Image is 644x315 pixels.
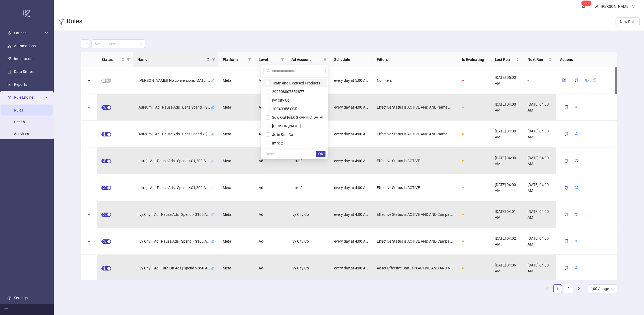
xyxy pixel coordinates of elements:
span: eye [575,132,578,136]
span: Effective Status is ACTIVE AND AND Name ∋ Belt [377,104,453,110]
div: Ad [254,228,287,255]
button: copy [570,76,583,85]
span: every day at 4:00 AM [GEOGRAPHIC_DATA]/New_York [334,238,368,244]
div: Meta [218,228,254,255]
button: OK [316,151,325,157]
a: Reports [14,82,27,87]
div: [DATE] 04:00 AM [523,94,556,121]
span: delete [593,78,597,82]
div: [DATE] 04:00 AM [523,255,556,281]
span: [Ivy City] | Ad | Turn On Ads | Spend > $50 AND ROAS > 2.0x [137,265,210,271]
span: [Ivy City] | Ad | Pause Ads | Spend > $100 AND 0 Conversions [137,212,210,217]
a: Automations [14,44,36,48]
a: Settings [14,296,28,300]
span: eye [575,239,578,243]
span: bell [581,4,585,8]
span: [Intro] | Ad | Pause Ads | Spend > $1,200 AND CPA > $1,200 [137,185,210,191]
span: [PERSON_NAME] [270,124,301,128]
button: copy [560,264,572,272]
span: Effective Status is ACTIVE AND AND Campaign Name ∌ VO4PE AND AND Campaign Name ∌ Incremental [377,212,453,217]
span: Sold Out [GEOGRAPHIC_DATA] [270,115,323,120]
span: Effective Status is ACTIVE [377,158,420,164]
div: [Ivy City] | Ad | Pause Ads | Spend > $100 AND ROAS < 2.0xedit [137,238,214,245]
span: Platform [223,57,246,62]
span: fork [58,18,64,25]
span: every day at 5:00 AM [GEOGRAPHIC_DATA]/New_York [334,77,368,83]
span: every day at 4:00 AM [GEOGRAPHIC_DATA]/New_York [334,104,368,110]
span: edit [211,106,214,109]
div: Ivy City Co [287,255,330,281]
span: [Ivy City] | Ad | Pause Ads | Spend > $100 AND ROAS < 2.0x [137,238,210,244]
span: filter [212,58,215,61]
span: edit [211,132,214,136]
span: Last Run [495,57,515,62]
button: Expand row [87,266,91,270]
th: Status [97,52,133,67]
div: Page Size [588,284,617,293]
div: [Intro] | Ad | Pause Ads | Spend > $1,200 AND 0 Conversionsedit [137,157,214,164]
div: [DATE] 04:06 AM [491,255,523,281]
a: Integrations [14,57,34,61]
div: [DATE] 04:01 AM [491,201,523,228]
span: Effective Status is ACTIVE [377,185,420,191]
a: Activities [14,132,29,136]
span: filter [127,58,130,61]
div: [Intro] | Ad | Pause Ads | Spend > $1,200 AND CPA > $1,200edit [137,184,214,191]
span: Ivy City Co [270,98,290,102]
h3: Rules [67,17,82,26]
div: Meta [218,147,254,174]
span: Adset Effective Status is ACTIVE AND AND Name ∌ pause AND AND Name ∌ sale [377,265,453,271]
span: New Rule [620,20,635,24]
div: - [523,67,556,94]
button: copy [560,183,572,192]
a: eye [575,239,578,243]
span: form [562,78,566,82]
a: eye [575,186,578,190]
div: Ad [254,174,287,201]
div: [DATE] 04:00 AM [523,121,556,147]
span: Effective Status is ACTIVE AND AND Campaign Name ∌ VO4PE AND AND Campaign Name ∌ Incremental [377,238,453,244]
span: Jolie Skin Co [270,132,293,137]
span: filter [322,55,328,64]
th: Name [133,52,218,67]
button: Expand row [87,186,91,190]
span: eye [575,266,578,270]
button: Expand row [87,105,91,110]
button: copy [560,237,572,246]
span: 100 / page [591,285,614,293]
span: Level [259,57,279,62]
th: Actions [556,52,617,67]
div: Ad [254,121,287,147]
button: Expand row [87,239,91,244]
span: filter [280,55,285,64]
span: left [545,287,548,290]
button: Expand row [87,132,91,136]
th: Is Evaluating [458,52,491,67]
span: every day at 4:00 AM [GEOGRAPHIC_DATA]/New_York [334,158,368,164]
span: every day at 4:00 AM [GEOGRAPHIC_DATA]/New_York [334,212,368,217]
span: fork [8,95,11,99]
a: eye [575,159,578,163]
button: left [543,284,551,293]
div: Ad [254,255,287,281]
div: [DATE] 04:00 AM [523,147,556,174]
button: right [575,284,583,293]
div: [DATE] 05:00 AM [491,67,523,94]
span: copy [575,79,578,82]
span: Ad Account [291,57,321,62]
div: [Aureum] | Ad | Pause Ads | Belts Spend > $150 AND ROAS < 2edit [137,131,214,138]
div: [DATE] 04:00 AM [491,121,523,147]
div: Ivy City Co [287,228,330,255]
span: down [632,5,635,8]
div: [DATE] 04:00 AM [523,228,556,255]
sup: 111 [581,1,591,6]
button: copy [560,130,572,138]
span: eye [575,186,578,189]
span: search [267,69,270,73]
button: New Rule [616,17,640,26]
span: Next Run [528,57,547,62]
span: edit [211,240,214,243]
div: Ad [254,94,287,121]
span: Intro 2 [270,141,283,145]
li: 2 [564,284,573,293]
